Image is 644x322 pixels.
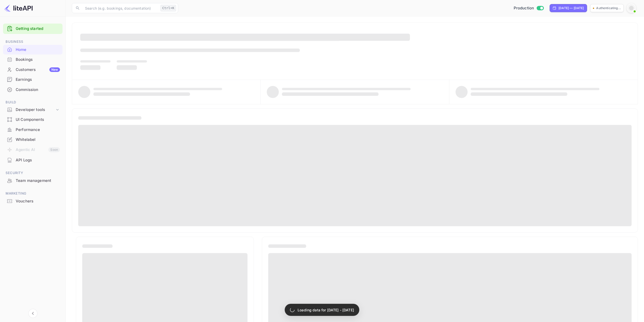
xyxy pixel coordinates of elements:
div: Bookings [3,55,63,65]
a: CustomersNew [3,65,63,74]
a: Whitelabel [3,135,63,144]
div: Vouchers [3,196,63,206]
div: Performance [16,127,60,133]
div: Commission [16,87,60,93]
div: Home [3,45,63,55]
div: API Logs [3,155,63,165]
div: Team management [3,176,63,186]
p: Loading data for [DATE] - [DATE] [298,307,354,313]
div: Whitelabel [16,137,60,143]
span: Business [3,39,63,45]
div: Commission [3,85,63,95]
div: Earnings [3,75,63,85]
button: Collapse navigation [28,309,37,318]
div: API Logs [16,157,60,163]
div: Bookings [16,57,60,63]
a: Home [3,45,63,54]
div: Performance [3,125,63,135]
span: Security [3,170,63,176]
div: Switch to Sandbox mode [512,5,546,11]
div: Getting started [3,24,63,34]
a: Performance [3,125,63,134]
div: Earnings [16,77,60,83]
a: Vouchers [3,196,63,206]
div: Ctrl+K [160,5,176,11]
input: Search (e.g. bookings, documentation) [82,3,158,13]
div: [DATE] — [DATE] [558,6,584,10]
a: Earnings [3,75,63,84]
div: New [49,67,60,72]
a: Commission [3,85,63,94]
div: Team management [16,178,60,184]
div: UI Components [3,115,63,125]
div: Vouchers [16,198,60,204]
a: Team management [3,176,63,185]
span: Build [3,100,63,105]
div: CustomersNew [3,65,63,75]
div: Whitelabel [3,135,63,145]
a: Getting started [16,26,60,32]
div: UI Components [16,117,60,123]
span: Production [514,5,534,11]
span: Marketing [3,191,63,196]
div: Customers [16,67,60,73]
div: Developer tools [3,105,63,114]
p: Authenticating... [596,6,621,10]
a: UI Components [3,115,63,124]
a: API Logs [3,155,63,165]
div: Home [16,47,60,53]
div: Click to change the date range period [550,4,587,12]
img: LiteAPI logo [4,4,33,12]
div: Developer tools [16,107,55,113]
a: Bookings [3,55,63,64]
